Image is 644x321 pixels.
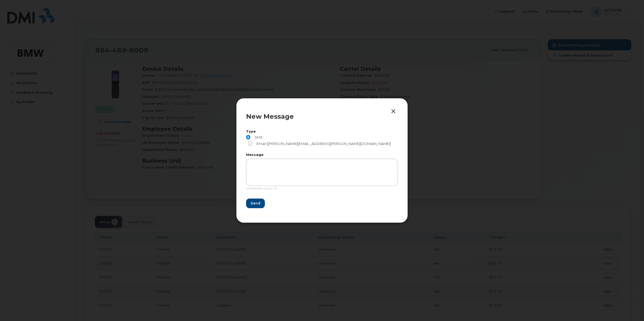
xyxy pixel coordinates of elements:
iframe: Messenger Launcher [621,298,640,317]
button: Send [246,199,265,208]
span: Email ([PERSON_NAME][EMAIL_ADDRESS][PERSON_NAME][DOMAIN_NAME]) [254,141,391,146]
input: SMS [246,135,250,139]
span: SMS [253,135,263,139]
span: Send [251,201,260,206]
input: Email ([PERSON_NAME][EMAIL_ADDRESS][PERSON_NAME][DOMAIN_NAME]) [248,141,252,146]
div: Characters count: 0 [246,186,398,194]
label: Message [246,153,398,157]
label: Type [246,130,398,133]
div: New Message [246,113,398,120]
